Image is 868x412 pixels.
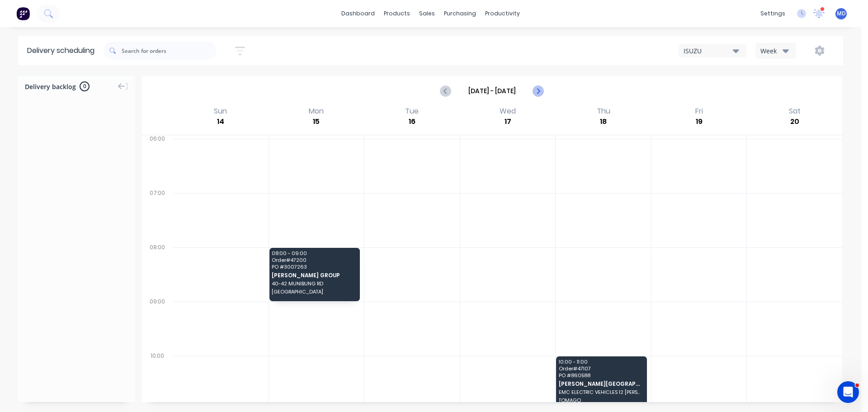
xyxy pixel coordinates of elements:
[18,36,104,65] div: Delivery scheduling
[272,257,356,263] span: Order # 47200
[497,107,519,116] div: Wed
[693,107,706,116] div: Fri
[379,7,415,20] div: products
[789,116,801,128] div: 20
[25,82,76,91] span: Delivery backlog
[559,359,643,365] span: 10:00 - 11:00
[306,107,326,116] div: Mon
[272,272,356,278] span: [PERSON_NAME] GROUP
[786,107,803,116] div: Sat
[337,7,379,20] a: dashboard
[415,7,439,20] div: sales
[502,116,514,128] div: 17
[559,389,643,395] span: EMC ELECTRIC VEHICLES 12 [PERSON_NAME]
[684,46,733,56] div: ISUZU
[756,7,790,20] div: settings
[142,188,173,242] div: 07:00
[760,46,787,56] div: Week
[272,289,356,294] span: [GEOGRAPHIC_DATA]
[439,7,481,20] div: purchasing
[559,366,643,371] span: Order # 47107
[755,43,796,59] button: Week
[142,133,173,188] div: 06:00
[679,44,746,57] button: ISUZU
[559,398,643,403] span: TOMAGO
[142,296,173,350] div: 09:00
[80,81,90,91] span: 0
[311,116,322,128] div: 15
[16,7,30,20] img: Factory
[559,373,643,378] span: PO # 860588
[272,264,356,270] span: PO # 3007263
[481,7,524,20] div: productivity
[406,116,418,128] div: 16
[211,107,230,116] div: Sun
[122,42,217,60] input: Search for orders
[559,381,643,387] span: [PERSON_NAME][GEOGRAPHIC_DATA]
[594,107,613,116] div: Thu
[142,350,173,405] div: 10:00
[837,381,859,403] iframe: Intercom live chat
[402,107,421,116] div: Tue
[272,251,356,256] span: 08:00 - 09:00
[142,242,173,296] div: 08:00
[272,281,356,286] span: 40-42 MUNIBUNG RD
[598,116,609,128] div: 18
[837,9,846,18] span: MD
[215,116,226,128] div: 14
[693,116,705,128] div: 19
